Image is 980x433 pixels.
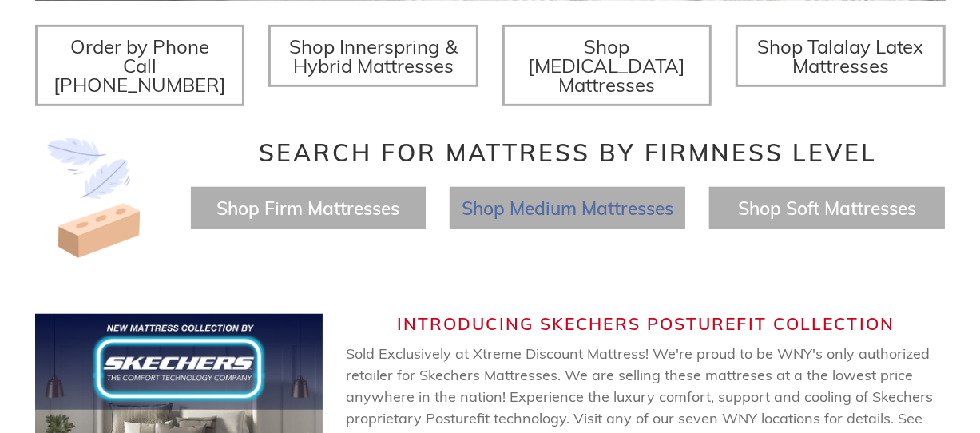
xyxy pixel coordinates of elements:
a: Order by Phone Call [PHONE_NUMBER] [35,25,245,106]
span: Search for Mattress by Firmness Level [259,137,877,168]
a: Shop Talalay Latex Mattresses [736,25,946,87]
span: Shop Talalay Latex Mattresses [757,34,924,77]
span: Shop [MEDICAL_DATA] Mattresses [528,34,685,97]
span: Introducing Skechers Posturefit Collection [397,313,895,334]
a: Shop Innerspring & Hybrid Mattresses [268,25,478,87]
a: Shop Firm Mattresses [216,197,399,220]
a: Shop Soft Mattresses [738,197,916,220]
span: Order by Phone Call [PHONE_NUMBER] [54,34,226,97]
span: Shop Innerspring & Hybrid Mattresses [289,34,458,77]
a: Shop [MEDICAL_DATA] Mattresses [502,25,712,106]
img: Image-of-brick- and-feather-representing-firm-and-soft-feel [35,138,155,258]
a: Shop Medium Mattresses [462,197,673,220]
